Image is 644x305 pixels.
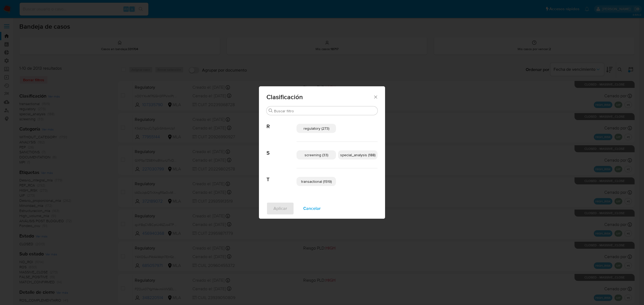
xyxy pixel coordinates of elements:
button: Cerrar [373,94,378,99]
span: Clasificación [266,94,373,100]
button: Buscar [269,109,273,113]
span: transactional (1519) [301,179,332,184]
div: regulatory (273) [297,124,336,133]
span: T [266,168,297,183]
div: special_analysis (188) [338,150,378,159]
div: transactional (1519) [297,177,336,186]
button: Cancelar [296,202,328,215]
span: special_analysis (188) [340,152,375,158]
div: screening (33) [297,150,336,159]
span: S [266,142,297,156]
span: screening (33) [305,152,328,158]
span: Cancelar [303,203,321,214]
span: regulatory (273) [303,126,329,131]
input: Buscar filtro [274,109,375,113]
span: R [266,115,297,130]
